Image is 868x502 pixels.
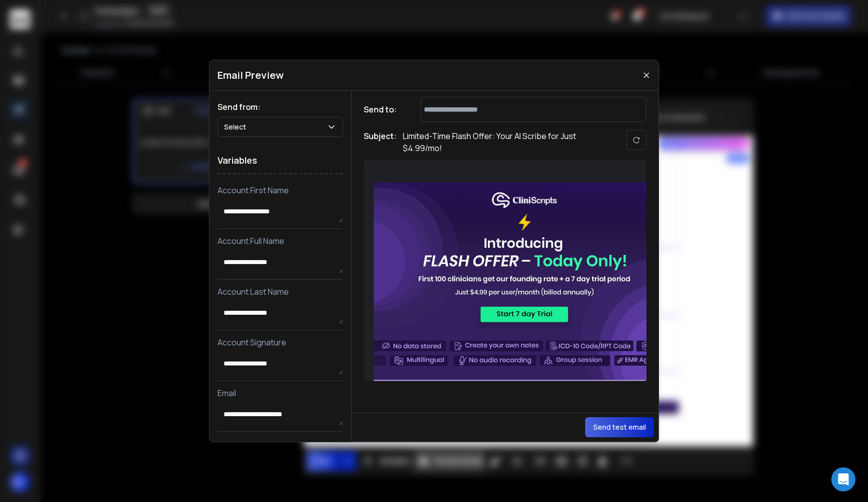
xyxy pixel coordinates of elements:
[374,182,675,414] img: ADKq_NYlTPB-wp9cS0wL4tF6gGAelWmLBS8TxH9gBEIGmg4psx_zjmEXj4xj32gmIxEBTuL1G831VNznZw_HFuh1E7LKbW3qw...
[218,184,343,196] p: Account First Name
[224,122,250,132] p: Select
[831,467,855,491] div: Open Intercom Messenger
[218,336,343,348] p: Account Signature
[218,235,343,247] p: Account Full Name
[218,68,284,82] h1: Email Preview
[218,147,343,174] h1: Variables
[403,130,604,154] p: Limited-Time Flash Offer: Your AI Scribe for Just $4.99/mo!
[585,417,654,437] button: Send test email
[218,387,343,399] p: Email
[218,286,343,298] p: Account Last Name
[364,130,397,154] h1: Subject:
[364,103,404,115] h1: Send to:
[218,101,343,113] h1: Send from:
